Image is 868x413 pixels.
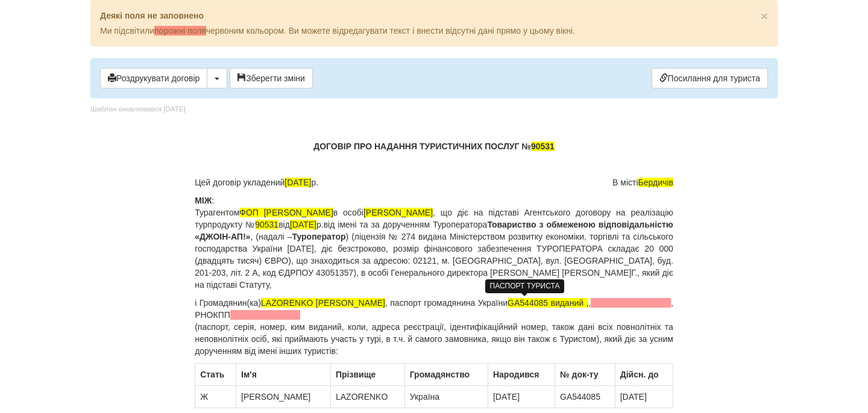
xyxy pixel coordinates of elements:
span: [PERSON_NAME] [363,208,433,217]
span: 90531 [531,141,555,151]
p: : Турагентом в особі , що діє на підставі Агентського договору на реалізацію турпродукту № від р.... [195,194,673,291]
b: Товариство з обмеженою відповідальністю «ДЖОІН-АП!» [195,220,673,241]
span: [DATE] [285,178,311,187]
b: МІЖ [195,196,212,205]
button: Close [761,10,768,22]
span: LAZORENKO [PERSON_NAME] [261,298,385,308]
b: ДОГОВІР ПРО НАДАННЯ ТУРИСТИЧНИХ ПОСЛУГ № [313,141,555,151]
td: GA544085 [555,386,615,408]
span: В місті [612,176,673,188]
p: і Громадянин(ка) , паспорт громадянина України , , РНОКПП (паспорт, серія, номер, ким виданий, ко... [195,297,673,357]
th: Народився [488,364,555,386]
span: порожні поля [154,26,206,36]
td: LAZORENKO [331,386,405,408]
th: Стать [195,364,236,386]
div: Шаблон оновлювався [DATE] [90,104,186,114]
th: Дійсн. до [615,364,673,386]
span: × [761,9,768,23]
td: [DATE] [615,386,673,408]
th: Прiзвище [331,364,405,386]
button: Роздрукувати договір [100,68,207,88]
td: [PERSON_NAME] [236,386,331,408]
p: Деякі поля не заповнено [100,10,768,22]
span: ФОП [PERSON_NAME] [239,208,333,217]
td: [DATE] [488,386,555,408]
p: Ми підсвітили червоним кольором. Ви можете відредагувати текст і внести відсутні дані прямо у цьо... [100,25,768,37]
a: Посилання для туриста [652,68,768,88]
button: Зберегти зміни [230,68,313,88]
th: Громадянство [404,364,488,386]
span: 90531 [255,220,278,229]
span: Бердичів [638,178,673,187]
span: GA544085 виданий , [508,298,588,308]
span: [DATE] [290,220,316,229]
td: Ж [195,386,236,408]
b: Туроператор [292,232,345,241]
div: ПАСПОРТ ТУРИСТА [485,279,565,293]
th: Ім'я [236,364,331,386]
td: Україна [404,386,488,408]
th: № док-ту [555,364,615,386]
span: Цей договір укладений р. [195,176,318,188]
